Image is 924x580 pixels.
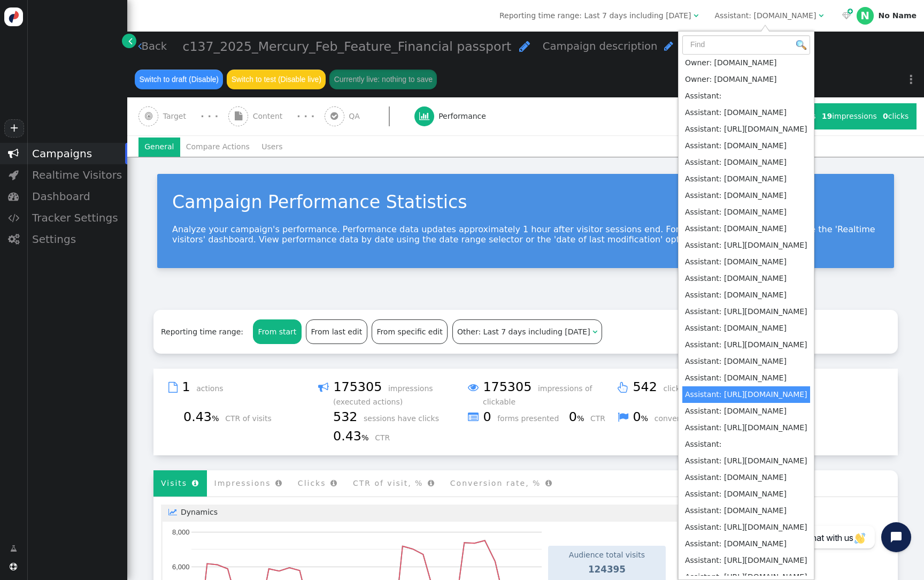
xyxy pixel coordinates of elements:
[840,10,852,21] a:  
[682,502,810,519] td: Assistant: [DOMAIN_NAME]
[275,479,283,487] span: 
[569,409,588,424] span: 0
[822,112,877,120] span: impressions
[682,303,810,320] td: Assistant: [URL][DOMAIN_NAME]
[330,112,338,120] span: 
[682,270,810,287] td: Assistant: [DOMAIN_NAME]
[375,433,397,442] span: CTR
[682,55,810,71] td: Owner: [DOMAIN_NAME]
[682,254,810,270] td: Assistant: [DOMAIN_NAME]
[842,12,851,19] span: 
[682,536,810,552] td: Assistant: [DOMAIN_NAME]
[682,35,810,55] input: Find
[183,409,223,424] span: 0.43
[168,508,181,516] span: 
[4,7,23,26] img: logo-icon.svg
[796,40,806,50] img: icon_search.png
[682,71,810,88] td: Owner: [DOMAIN_NAME]
[207,470,290,497] li: Impressions
[633,409,652,424] span: 0
[330,479,338,487] span: 
[329,70,437,89] button: Currently live: nothing to save
[519,40,530,52] span: 
[682,320,810,337] td: Assistant: [DOMAIN_NAME]
[227,70,326,89] button: Switch to test (Disable live)
[682,204,810,220] td: Assistant: [DOMAIN_NAME]
[9,170,19,180] span: 
[588,564,626,575] span: 124395
[349,111,364,122] span: QA
[694,12,698,19] span: 
[499,11,691,20] span: Reporting time range: Last 7 days including [DATE]
[163,111,191,122] span: Target
[27,228,127,250] div: Settings
[682,237,810,254] td: Assistant: [URL][DOMAIN_NAME]
[483,384,592,407] span: impressions of clickable
[138,41,142,51] span: 
[172,528,190,536] text: 8,000
[183,39,512,54] span: c137_2025_Mercury_Feb_Feature_Financial passport
[682,436,810,453] td: Assistant:
[682,187,810,204] td: Assistant: [DOMAIN_NAME]
[468,409,479,425] span: 
[192,479,199,487] span: 
[857,7,874,24] div: N
[590,414,613,423] span: CTR
[318,379,329,395] span: 
[468,379,479,395] span: 
[414,97,510,135] a:  Performance
[641,414,649,423] small: %
[333,429,373,444] span: 0.43
[145,112,152,120] span: 
[682,154,810,171] td: Assistant: [DOMAIN_NAME]
[372,320,447,343] div: From specific edit
[438,111,490,122] span: Performance
[172,563,190,571] text: 6,000
[457,327,590,336] span: Other: Last 7 days including [DATE]
[682,88,810,104] td: Assistant:
[10,543,17,554] span: 
[483,409,495,424] span: 0
[682,370,810,386] td: Assistant: [DOMAIN_NAME]
[879,11,917,20] div: No Name
[822,112,832,120] b: 19
[682,337,810,353] td: Assistant: [URL][DOMAIN_NAME]
[592,328,597,335] span: 
[682,486,810,502] td: Assistant: [DOMAIN_NAME]
[883,112,908,120] span: clicks
[618,379,628,395] span: 
[443,470,560,497] li: Conversion rate, %
[664,41,673,51] span: 
[256,138,289,157] li: Users
[138,138,180,157] li: General
[325,97,414,135] a:  QA
[543,40,658,52] span: Campaign description
[27,164,127,186] div: Realtime Visitors
[8,148,19,159] span: 
[663,384,691,393] span: clicks
[682,386,810,403] td: Assistant: [URL][DOMAIN_NAME]
[428,479,435,487] span: 
[10,563,17,570] span: 
[333,409,361,424] span: 532
[848,7,853,16] span: 
[27,143,127,164] div: Campaigns
[306,320,367,343] div: From last edit
[297,109,314,124] div: · · ·
[8,191,19,202] span: 
[898,64,924,95] a: ⋮
[682,104,810,121] td: Assistant: [DOMAIN_NAME]
[682,552,810,569] td: Assistant: [URL][DOMAIN_NAME]
[153,470,207,497] li: Visits
[201,109,218,124] div: · · ·
[682,403,810,419] td: Assistant: [DOMAIN_NAME]
[161,505,679,520] a: Dynamics
[138,39,167,54] a: Back
[138,97,228,135] a:  Target · · ·
[8,234,19,245] span: 
[819,12,823,19] span: 
[196,384,230,393] span: actions
[290,470,345,497] li: Clicks
[212,414,219,423] small: %
[551,549,662,561] td: Audience total visits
